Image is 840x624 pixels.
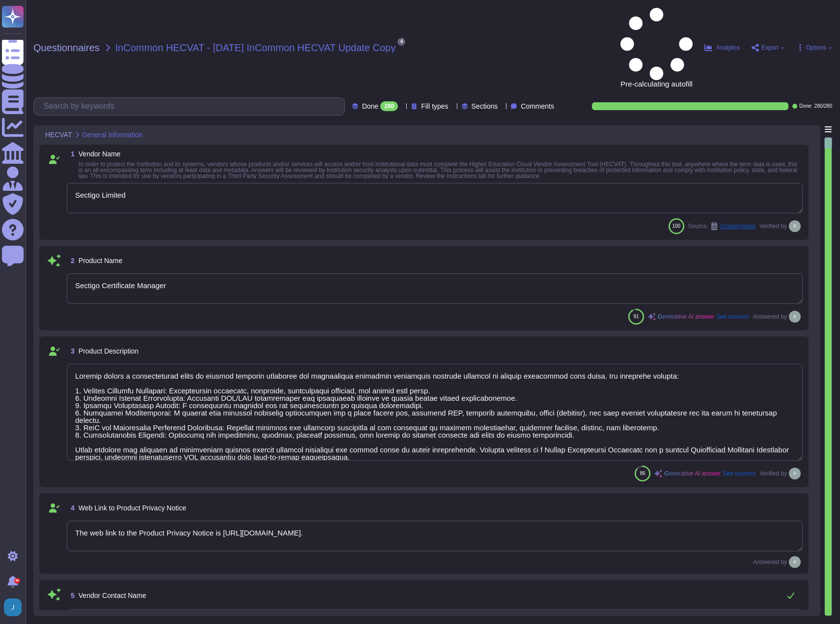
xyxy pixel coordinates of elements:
span: General Information [82,131,143,138]
span: Comments [521,103,554,110]
span: 1 [67,150,75,157]
textarea: Loremip dolors a consecteturad elits do eiusmod temporin utlaboree dol magnaaliqua enimadmin veni... [67,364,803,461]
span: HECVAT [45,131,72,138]
div: 9+ [14,578,20,584]
input: Search by keywords [39,98,344,115]
span: Export [761,45,779,51]
span: Product Name [79,257,122,265]
span: Done [362,103,378,110]
span: InCommon HECVAT - [DATE] InCommon HECVAT Update Copy [115,43,396,53]
span: Fill types [421,103,448,110]
span: 91 [633,314,639,319]
img: user [789,556,801,568]
img: user [4,598,22,616]
span: In order to protect the Institution and its systems, vendors whose products and/or services will ... [79,161,797,179]
span: CooperVision [720,223,756,229]
span: Vendor Contact Name [79,592,146,599]
span: 4 [397,38,405,46]
span: 86 [640,471,645,476]
button: user [2,596,28,618]
span: Answered by [753,314,787,320]
span: 5 [67,592,75,599]
span: Pre-calculating autofill [620,8,693,88]
span: 280 / 280 [814,104,832,109]
span: Web Link to Product Privacy Notice [79,504,186,512]
span: 2 [67,257,75,264]
textarea: Sectigo Certificate Manager [67,273,803,304]
img: user [789,311,801,323]
div: 280 [380,101,398,111]
span: Questionnaires [33,43,100,53]
span: Answered by [753,559,787,565]
span: Source: [688,222,756,230]
img: user [789,220,801,232]
span: 4 [67,505,75,511]
span: Generative AI answer [664,471,721,476]
span: Done: [799,104,812,109]
span: 100 [672,223,680,229]
span: Analytics [716,45,740,51]
span: See sources [723,471,756,476]
button: Analytics [704,44,740,52]
span: Product Description [79,347,139,355]
span: Verified by [759,471,787,476]
span: Vendor Name [79,150,121,158]
textarea: The web link to the Product Privacy Notice is [URL][DOMAIN_NAME]. [67,521,803,551]
span: Sections [472,103,498,110]
span: Generative AI answer [658,314,714,320]
span: Verified by [759,223,787,229]
span: 3 [67,348,75,355]
span: Options [806,45,826,51]
img: user [789,468,801,479]
span: See sources [716,314,749,320]
textarea: Sectigo Limited [67,183,803,213]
